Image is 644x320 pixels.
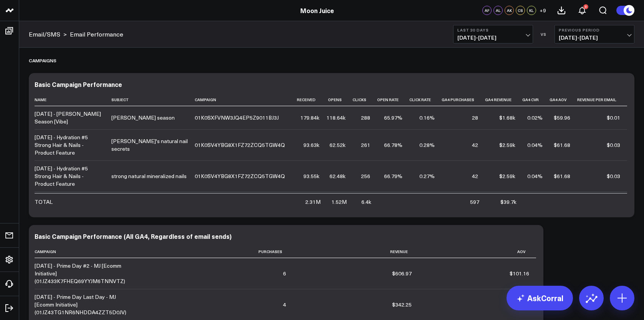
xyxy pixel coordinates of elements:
[326,114,346,122] div: 118.64k
[361,114,370,122] div: 288
[35,245,140,258] th: Campaign
[300,6,334,15] a: Moon Juice
[538,6,547,15] button: +9
[499,141,515,149] div: $2.59k
[559,35,630,41] span: [DATE] - [DATE]
[361,198,371,206] div: 6.4k
[377,93,409,106] th: Open Rate
[303,172,320,180] div: 93.55k
[607,172,620,180] div: $0.03
[35,93,111,106] th: Name
[554,141,570,149] div: $61.68
[470,198,479,206] div: 597
[303,141,320,149] div: 93.63k
[510,270,529,277] div: $101.16
[540,8,546,13] span: + 9
[305,198,321,206] div: 2.31M
[384,141,402,149] div: 66.78%
[453,25,533,43] button: Last 30 Days[DATE]-[DATE]
[195,172,285,180] div: 01K0SV4YBG8X1FZ72ZCQ5TGW4Q
[499,172,515,180] div: $2.59k
[111,137,188,153] div: [PERSON_NAME]'s natural nail secrets
[555,25,634,43] button: Previous Period[DATE]-[DATE]
[111,172,187,180] div: strong natural mineralized nails
[300,114,320,122] div: 179.84k
[111,93,195,106] th: Subject
[409,93,442,106] th: Click Rate
[297,93,326,106] th: Received
[29,30,67,38] div: >
[326,93,353,106] th: Opens
[554,114,570,122] div: $59.96
[331,198,347,206] div: 1.52M
[499,114,515,122] div: $1.68k
[35,262,133,285] div: [DATE] - Prime Day #2 - MJ [Ecomm Initiative] (01JZ433K7FHEQ69YYJM6TNNVTZ)
[140,245,293,258] th: Purchases
[35,110,104,125] div: [DATE] - [PERSON_NAME] Season [Vibe]
[527,141,543,149] div: 0.04%
[70,30,123,38] a: Email Performance
[485,93,522,106] th: Ga4 Revenue
[361,172,370,180] div: 256
[457,35,529,41] span: [DATE] - [DATE]
[392,270,412,277] div: $606.97
[505,6,514,15] div: AK
[195,141,285,149] div: 01K0SV4YBG8X1FZ72ZCQ5TGW4Q
[35,293,133,316] div: [DATE] - Prime Day Last Day - MJ [Ecomm Initiative] (01JZ43TG1NR6NHDDA4ZZT5D0JV)
[550,93,577,106] th: Ga4 Aov
[507,286,573,310] a: AskCorral
[29,30,60,38] a: Email/SMS
[516,6,525,15] div: CS
[392,301,412,308] div: $342.25
[607,141,620,149] div: $0.03
[35,165,104,188] div: [DATE] - Hydration #5 Strong Hair & Nails - Product Feature
[35,80,122,88] div: Basic Campaign Performance
[419,245,536,258] th: Aov
[384,114,402,122] div: 65.97%
[283,270,286,277] div: 6
[442,93,485,106] th: Ga4 Purchases
[29,52,56,69] div: Campaigns
[500,198,517,206] div: $39.7k
[419,114,435,122] div: 0.16%
[472,114,478,122] div: 28
[493,6,503,15] div: AL
[472,141,478,149] div: 42
[527,172,543,180] div: 0.04%
[35,133,104,157] div: [DATE] - Hydration #5 Strong Hair & Nails - Product Feature
[554,172,570,180] div: $61.68
[559,28,630,32] b: Previous Period
[35,198,53,206] div: TOTAL
[35,232,232,240] div: Basic Campaign Performance (All GA4, Regardless of email sends)
[329,172,346,180] div: 62.48k
[527,6,536,15] div: KL
[384,172,402,180] div: 66.79%
[577,93,627,106] th: Revenue Per Email
[583,4,588,9] div: 3
[522,93,550,106] th: Ga4 Cvr
[537,32,551,37] div: VS
[482,6,492,15] div: AF
[111,114,175,122] div: [PERSON_NAME] season
[293,245,419,258] th: Revenue
[195,114,279,122] div: 01K0SXFVNW3JQ4EP5Z9011BJ3J
[527,114,543,122] div: 0.02%
[329,141,346,149] div: 62.52k
[607,114,620,122] div: $0.01
[361,141,370,149] div: 261
[457,28,529,32] b: Last 30 Days
[353,93,377,106] th: Clicks
[283,301,286,308] div: 4
[419,141,435,149] div: 0.28%
[419,172,435,180] div: 0.27%
[195,93,297,106] th: Campaign
[472,172,478,180] div: 42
